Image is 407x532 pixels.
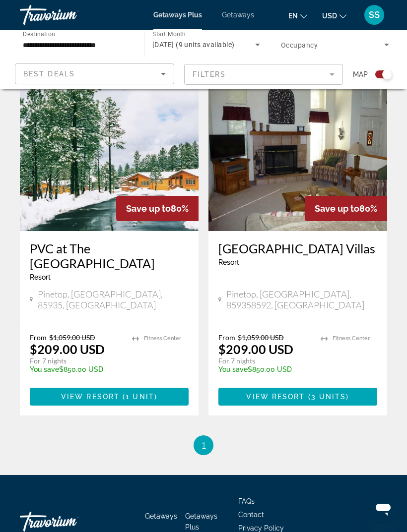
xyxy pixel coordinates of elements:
[116,196,199,221] div: 80%
[30,333,47,342] span: From
[145,512,177,520] a: Getaways
[218,365,311,373] p: $850.00 USD
[361,4,387,25] button: User Menu
[315,203,359,214] span: Save up to
[238,333,284,342] span: $1,059.00 USD
[152,31,186,38] span: Start Month
[218,365,248,373] span: You save
[305,393,349,401] span: ( )
[126,203,171,214] span: Save up to
[201,440,206,451] span: 1
[20,435,387,455] nav: Pagination
[30,273,51,281] span: Resort
[184,63,343,85] button: Filter
[288,8,307,23] button: Change language
[288,12,298,20] span: en
[218,356,311,365] p: For 7 nights
[61,393,120,401] span: View Resort
[218,333,235,342] span: From
[281,41,318,49] span: Occupancy
[238,511,264,519] a: Contact
[311,393,346,401] span: 3 units
[218,241,377,256] a: [GEOGRAPHIC_DATA] Villas
[30,342,105,356] p: $209.00 USD
[49,333,95,342] span: $1,059.00 USD
[369,10,380,20] span: SS
[305,196,387,221] div: 80%
[367,492,399,524] iframe: Button to launch messaging window
[218,388,377,406] button: View Resort(3 units)
[23,70,75,78] span: Best Deals
[218,342,293,356] p: $209.00 USD
[208,72,387,231] img: ii_qhr3.jpg
[333,335,370,342] span: Fitness Center
[152,41,234,49] span: [DATE] (9 units available)
[30,388,189,406] button: View Resort(1 unit)
[20,72,199,231] img: ii_rnh1.jpg
[238,497,255,505] a: FAQs
[222,11,254,19] a: Getaways
[126,393,154,401] span: 1 unit
[30,365,59,373] span: You save
[353,67,368,81] span: Map
[153,11,202,19] a: Getaways Plus
[246,393,305,401] span: View Resort
[238,524,284,532] a: Privacy Policy
[30,365,122,373] p: $850.00 USD
[218,258,239,266] span: Resort
[185,512,217,531] a: Getaways Plus
[226,289,377,310] span: Pinetop, [GEOGRAPHIC_DATA], 859358592, [GEOGRAPHIC_DATA]
[120,393,157,401] span: ( )
[38,289,189,310] span: Pinetop, [GEOGRAPHIC_DATA], 85935, [GEOGRAPHIC_DATA]
[322,12,337,20] span: USD
[20,2,119,28] a: Travorium
[30,356,122,365] p: For 7 nights
[322,8,346,23] button: Change currency
[144,335,181,342] span: Fitness Center
[23,30,55,37] span: Destination
[23,68,166,80] mat-select: Sort by
[30,241,189,271] a: PVC at The [GEOGRAPHIC_DATA]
